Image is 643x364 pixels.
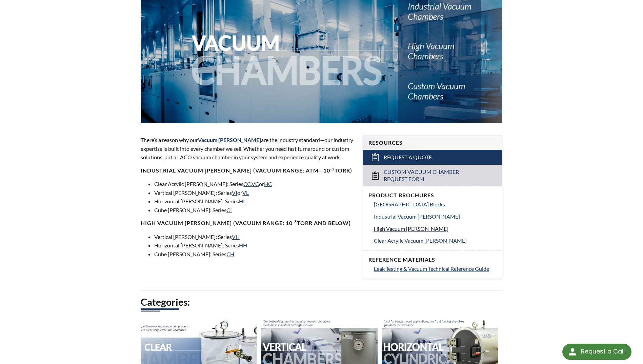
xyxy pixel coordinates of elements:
[363,165,502,186] a: Custom Vacuum Chamber Request Form
[154,180,354,188] li: Clear Acrylic [PERSON_NAME]: Series , or
[141,220,354,227] h4: High Vacuum [PERSON_NAME] (Vacuum range: 10 Torr and below)
[368,139,497,146] h4: Resources
[374,225,448,232] span: High Vacuum [PERSON_NAME]
[239,242,247,248] a: HH
[562,344,631,360] div: Request a Call
[374,212,497,221] a: Industrial Vacuum [PERSON_NAME]
[374,237,467,244] span: Clear Acrylic Vacuum [PERSON_NAME]
[330,166,335,171] sup: -3
[264,181,272,187] a: HC
[374,200,497,209] a: [GEOGRAPHIC_DATA] Blocks
[567,346,578,357] img: round button
[232,189,237,196] a: VI
[374,201,445,207] span: [GEOGRAPHIC_DATA] Blocks
[154,188,354,197] li: Vertical [PERSON_NAME]: Series or
[154,250,354,259] li: Cube [PERSON_NAME]: Series
[154,197,354,206] li: Horizontal [PERSON_NAME]: Series
[374,224,497,233] a: High Vacuum [PERSON_NAME]
[368,192,497,199] h4: Product Brochures
[154,232,354,241] li: Vertical [PERSON_NAME]: Series
[154,206,354,215] li: Cube [PERSON_NAME]: Series
[384,154,432,161] span: Request a Quote
[374,236,497,245] a: Clear Acrylic Vacuum [PERSON_NAME]
[293,219,297,224] sup: -3
[239,198,245,204] a: HI
[243,181,251,187] a: CC
[141,167,354,174] h4: Industrial Vacuum [PERSON_NAME] (vacuum range: atm—10 Torr)
[368,256,497,263] h4: Reference Materials
[374,213,460,220] span: Industrial Vacuum [PERSON_NAME]
[374,264,497,273] a: Leak Testing & Vacuum Technical Reference Guide
[374,265,489,272] span: Leak Testing & Vacuum Technical Reference Guide
[141,296,502,308] h2: Categories:
[363,150,502,165] a: Request a Quote
[226,207,232,213] a: CI
[252,181,259,187] a: VC
[198,137,261,143] span: Vacuum [PERSON_NAME]
[154,241,354,250] li: Horizontal [PERSON_NAME]: Series
[581,344,625,359] div: Request a Call
[242,189,249,196] a: VL
[141,136,354,162] p: There’s a reason why our are the industry standard—our industry expertise is built into every cha...
[226,251,234,257] a: CH
[384,168,482,183] span: Custom Vacuum Chamber Request Form
[232,234,240,240] a: VH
